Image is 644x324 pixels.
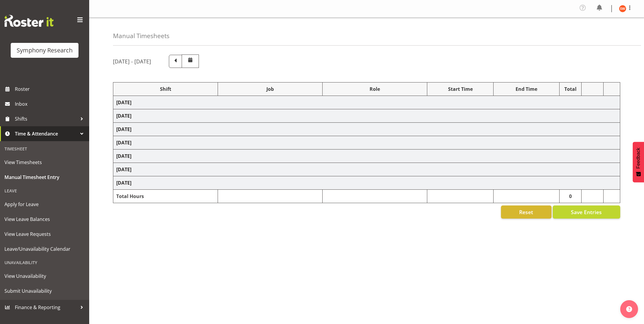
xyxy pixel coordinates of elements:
a: View Unavailability [1,269,88,283]
td: [DATE] [113,149,620,163]
div: End Time [497,85,556,93]
img: help-xxl-2.png [626,306,632,312]
button: Feedback - Show survey [633,142,644,182]
span: Finance & Reporting [15,303,77,312]
span: Shifts [15,114,77,123]
span: View Leave Balances [4,215,85,224]
div: Symphony Research [17,46,73,55]
a: View Timesheets [1,155,88,170]
div: Total [563,85,578,93]
span: Inbox [15,99,86,108]
span: View Unavailability [4,272,85,281]
span: Leave/Unavailability Calendar [4,244,85,253]
td: [DATE] [113,123,620,136]
img: shannon-whelan11890.jpg [619,5,626,12]
div: Start Time [430,85,490,93]
td: [DATE] [113,163,620,176]
span: View Timesheets [4,158,85,167]
span: Manual Timesheet Entry [4,173,85,182]
h4: Manual Timesheets [113,32,169,39]
img: Rosterit website logo [4,15,54,27]
span: Apply for Leave [4,200,85,209]
span: View Leave Requests [4,230,85,239]
span: Save Entries [571,208,602,216]
td: [DATE] [113,136,620,149]
a: Apply for Leave [1,197,88,212]
h5: [DATE] - [DATE] [113,58,151,65]
div: Unavailability [1,256,88,269]
div: Shift [116,85,215,93]
a: View Leave Requests [1,227,88,242]
td: [DATE] [113,176,620,190]
td: [DATE] [113,109,620,123]
span: Roster [15,85,86,94]
div: Timesheet [1,143,88,155]
a: Submit Unavailability [1,283,88,298]
div: Leave [1,185,88,197]
div: Job [221,85,319,93]
td: Total Hours [113,190,218,203]
a: Manual Timesheet Entry [1,170,88,185]
span: Time & Attendance [15,129,77,138]
button: Reset [501,205,552,219]
a: Leave/Unavailability Calendar [1,242,88,256]
span: Feedback [636,148,641,169]
span: Submit Unavailability [4,286,85,295]
td: 0 [560,190,582,203]
a: View Leave Balances [1,212,88,227]
button: Save Entries [553,205,620,219]
span: Reset [519,208,533,216]
td: [DATE] [113,96,620,109]
div: Role [326,85,424,93]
